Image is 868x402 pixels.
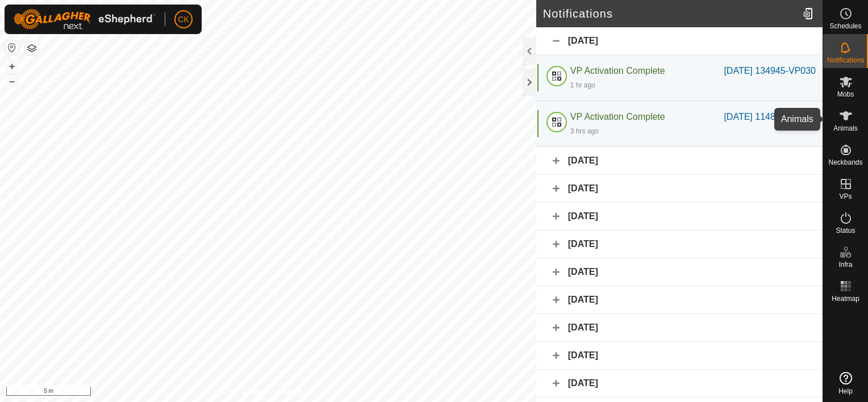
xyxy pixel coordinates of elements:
a: Contact Us [279,387,313,397]
div: [DATE] [536,258,823,286]
span: Heatmap [832,295,859,302]
span: Animals [833,125,858,132]
h2: Notifications [543,7,798,20]
div: [DATE] [536,231,823,258]
span: Notifications [827,57,864,64]
div: [DATE] [536,147,823,175]
div: 1 hr ago [570,80,595,90]
span: CK [178,14,189,26]
div: [DATE] [536,342,823,370]
div: [DATE] [536,314,823,342]
div: [DATE] [536,203,823,231]
div: [DATE] [536,370,823,397]
span: VP Activation Complete [570,112,665,122]
span: VPs [839,193,852,200]
div: [DATE] [536,286,823,314]
a: Privacy Policy [223,387,266,397]
button: Map Layers [25,41,39,55]
span: Help [838,388,853,395]
span: Status [836,227,855,234]
span: Mobs [837,91,854,98]
div: [DATE] 134945-VP030 [724,64,816,78]
span: Schedules [829,23,861,30]
button: Reset Map [5,41,19,55]
button: – [5,74,19,88]
span: Infra [838,261,852,268]
div: 3 hrs ago [570,126,599,136]
span: Neckbands [828,159,862,166]
button: + [5,60,19,73]
span: VP Activation Complete [570,66,665,76]
div: [DATE] [536,27,823,55]
a: Help [823,367,868,399]
img: Gallagher Logo [14,9,156,30]
div: [DATE] [536,175,823,203]
div: [DATE] 114806-VP005 [724,110,816,124]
